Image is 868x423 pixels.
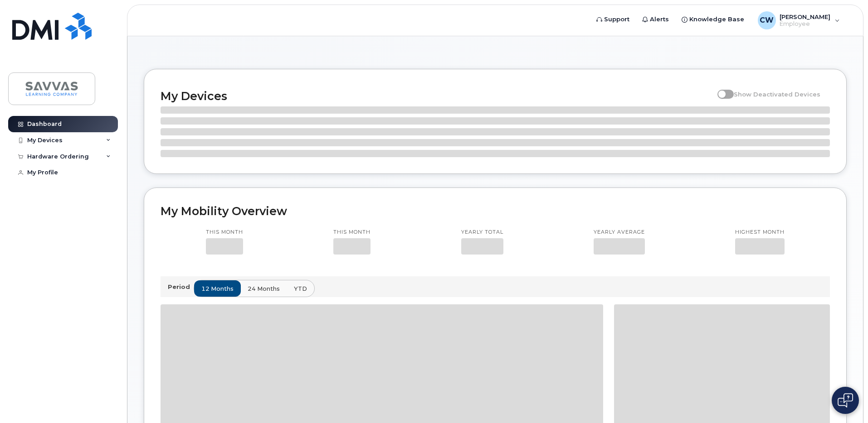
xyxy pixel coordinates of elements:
p: This month [333,229,371,236]
img: Open chat [838,393,853,408]
input: Show Deactivated Devices [717,86,725,93]
p: Period [168,283,194,291]
span: Show Deactivated Devices [734,91,820,98]
span: 24 months [248,284,280,293]
p: This month [206,229,243,236]
p: Highest month [735,229,785,236]
span: YTD [294,284,307,293]
p: Yearly total [461,229,503,236]
p: Yearly average [594,229,645,236]
h2: My Devices [161,89,713,103]
h2: My Mobility Overview [161,204,830,218]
